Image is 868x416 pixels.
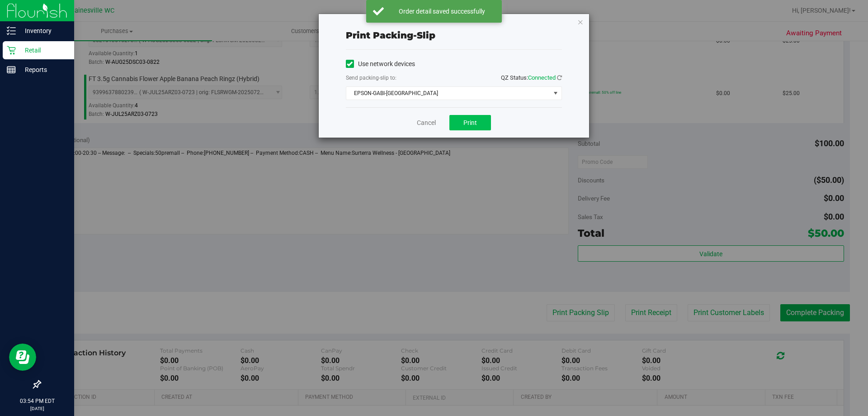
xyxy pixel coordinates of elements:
[501,74,562,81] span: QZ Status:
[417,118,436,128] a: Cancel
[16,45,70,56] p: Retail
[346,59,415,69] label: Use network devices
[346,74,396,82] label: Send packing-slip to:
[550,87,561,100] span: select
[4,397,70,405] p: 03:54 PM EDT
[389,7,495,16] div: Order detail saved successfully
[4,405,70,412] p: [DATE]
[16,25,70,36] p: Inventory
[346,30,435,41] span: Print packing-slip
[16,64,70,75] p: Reports
[449,115,491,130] button: Print
[528,74,556,81] span: Connected
[9,344,36,371] iframe: Resource center
[463,119,477,126] span: Print
[7,26,16,35] inline-svg: Inventory
[7,46,16,55] inline-svg: Retail
[7,65,16,74] inline-svg: Reports
[346,87,550,100] span: EPSON-GABI-[GEOGRAPHIC_DATA]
